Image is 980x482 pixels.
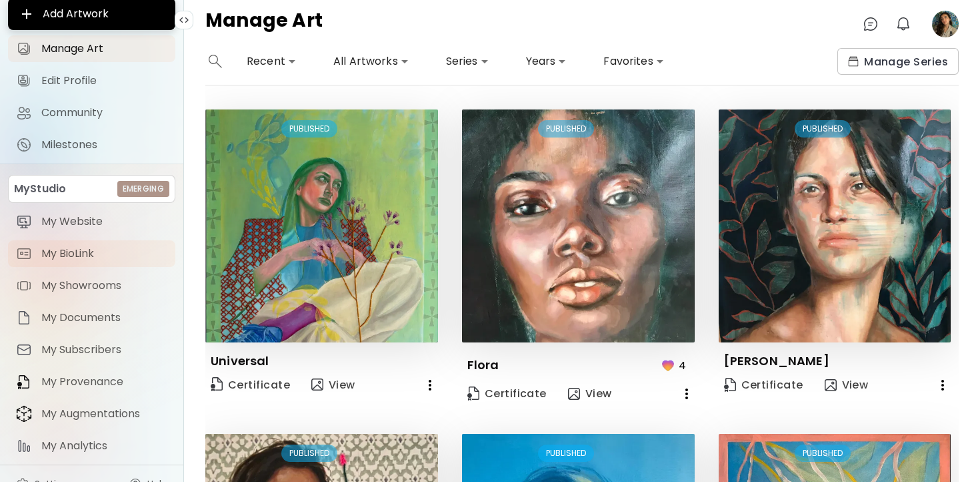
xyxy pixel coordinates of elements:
[41,138,167,152] span: Milestones
[8,336,175,363] a: itemMy Subscribers
[848,56,859,67] img: collections
[568,388,580,400] img: view-art
[467,387,547,401] span: Certificate
[41,215,167,228] span: My Website
[724,353,829,369] p: [PERSON_NAME]
[892,13,915,35] button: bellIcon
[467,357,499,373] p: Flora
[179,15,189,25] img: collapse
[16,374,32,390] img: item
[311,377,355,393] span: View
[41,247,167,260] span: My BioLink
[41,106,167,119] span: Community
[41,407,167,421] span: My Augmentations
[8,304,175,331] a: itemMy Documents
[724,378,803,393] span: Certificate
[8,433,175,459] a: itemMy Analytics
[538,445,594,462] div: PUBLISHED
[16,73,32,89] img: Edit Profile icon
[16,278,32,294] img: item
[281,445,337,462] div: PUBLISHED
[211,353,269,369] p: Universal
[123,183,164,195] h6: Emerging
[538,120,594,138] div: PUBLISHED
[205,48,225,75] button: search
[598,51,669,72] div: Favorites
[16,214,32,230] img: item
[563,381,617,407] button: view-artView
[41,279,167,292] span: My Showrooms
[41,343,167,356] span: My Subscribers
[16,342,32,358] img: item
[281,120,337,138] div: PUBLISHED
[837,48,959,75] button: collectionsManage Series
[205,11,323,37] h4: Manage Art
[679,357,686,374] p: 4
[462,381,552,407] a: CertificateCertificate
[467,387,479,401] img: Certificate
[521,51,572,72] div: Years
[848,55,948,69] span: Manage Series
[719,109,951,342] img: thumbnail
[8,208,175,235] a: itemMy Website
[719,372,809,399] a: CertificateCertificate
[724,378,736,392] img: Certificate
[14,181,66,197] p: MyStudio
[462,109,695,342] img: thumbnail
[895,16,911,32] img: bellIcon
[41,74,167,87] span: Edit Profile
[8,369,175,395] a: itemMy Provenance
[795,445,851,462] div: PUBLISHED
[311,379,323,391] img: view-art
[241,51,301,72] div: Recent
[8,132,175,158] a: completeMilestones iconMilestones
[660,357,676,373] img: favorites
[16,438,32,454] img: item
[657,353,695,378] button: favorites4
[16,310,32,326] img: item
[16,105,32,121] img: Community icon
[209,55,222,68] img: search
[41,439,167,453] span: My Analytics
[441,51,494,72] div: Series
[8,35,175,62] a: Manage Art iconManage Art
[825,379,837,391] img: view-art
[328,51,414,72] div: All Artworks
[863,16,879,32] img: chatIcon
[306,372,361,399] button: view-artView
[19,6,165,22] span: Add Artwork
[211,376,290,394] span: Certificate
[16,246,32,262] img: item
[16,137,32,153] img: Milestones icon
[41,375,167,389] span: My Provenance
[41,311,167,324] span: My Documents
[16,41,32,57] img: Manage Art icon
[211,377,223,391] img: Certificate
[8,272,175,299] a: itemMy Showrooms
[8,99,175,126] a: Community iconCommunity
[819,372,874,399] button: view-artView
[825,378,869,393] span: View
[795,120,851,138] div: PUBLISHED
[41,42,167,55] span: Manage Art
[8,240,175,267] a: itemMy BioLink
[8,401,175,427] a: itemMy Augmentations
[205,372,295,399] a: CertificateCertificate
[205,109,438,342] img: thumbnail
[8,67,175,94] a: Edit Profile iconEdit Profile
[568,387,612,401] span: View
[16,405,32,423] img: item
